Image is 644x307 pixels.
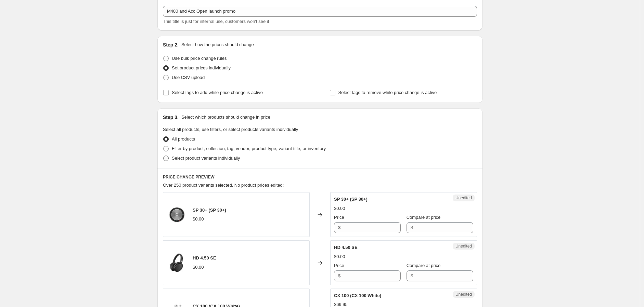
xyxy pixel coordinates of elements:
span: Over 250 product variants selected. No product prices edited: [163,183,284,188]
span: Filter by product, collection, tag, vendor, product type, variant title, or inventory [172,146,326,151]
span: Select all products, use filters, or select products variants individually [163,127,298,132]
div: $0.00 [193,216,204,223]
h6: PRICE CHANGE PREVIEW [163,174,477,180]
span: Compare at price [407,215,441,220]
input: 30% off holiday sale [163,6,477,17]
span: Price [334,263,344,268]
h2: Step 3. [163,114,179,121]
span: Select product variants individually [172,156,240,161]
span: All products [172,136,195,142]
img: product_detail_x2_desktop_SP30---Shoot-04_80x.png [167,204,187,225]
span: $ [411,273,413,278]
p: Select how the prices should change [181,41,254,48]
span: This title is just for internal use, customers won't see it [163,19,269,24]
span: Unedited [455,195,472,201]
span: SP 30+ (SP 30+) [193,208,226,213]
span: HD 4.50 SE [193,255,216,261]
h2: Step 2. [163,41,179,48]
span: Select tags to remove while price change is active [338,90,437,95]
span: Use CSV upload [172,75,205,80]
span: $ [338,225,340,230]
span: Compare at price [407,263,441,268]
span: Use bulk price change rules [172,56,227,61]
img: 45SE_80x.jpg [167,253,187,273]
span: $ [411,225,413,230]
div: $0.00 [334,253,345,260]
span: Unedited [455,292,472,297]
div: $0.00 [193,264,204,271]
span: Set product prices individually [172,65,231,70]
span: HD 4.50 SE [334,245,358,250]
span: $ [338,273,340,278]
span: Price [334,215,344,220]
div: $0.00 [334,205,345,212]
span: Select tags to add while price change is active [172,90,263,95]
span: SP 30+ (SP 30+) [334,197,368,202]
span: Unedited [455,243,472,249]
p: Select which products should change in price [181,114,270,121]
span: CX 100 (CX 100 White) [334,293,381,298]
